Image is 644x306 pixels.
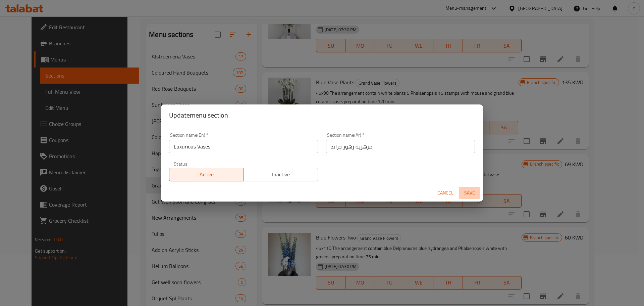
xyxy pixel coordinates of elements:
[437,189,453,197] span: Cancel
[247,170,316,179] span: Inactive
[459,187,480,199] button: Save
[435,187,456,199] button: Cancel
[169,168,244,181] button: Active
[244,168,318,181] button: Inactive
[169,140,318,153] input: Please enter section name(en)
[169,110,475,121] h2: Update menu section
[462,189,478,197] span: Save
[172,170,241,179] span: Active
[326,140,475,153] input: Please enter section name(ar)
